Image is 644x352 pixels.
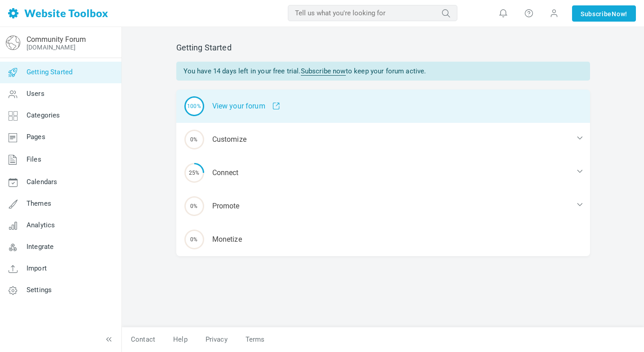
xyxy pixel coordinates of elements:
[27,199,51,208] span: Themes
[164,332,197,347] a: Help
[237,332,274,347] a: Terms
[27,44,76,51] a: [DOMAIN_NAME]
[184,96,204,116] span: 100%
[572,5,636,22] a: SubscribeNow!
[301,67,346,76] a: Subscribe now
[27,221,55,229] span: Analytics
[184,196,204,216] span: 0%
[27,178,57,186] span: Calendars
[176,90,590,123] div: View your forum
[27,286,52,294] span: Settings
[27,111,60,119] span: Categories
[176,156,590,190] div: Connect
[197,332,237,347] a: Privacy
[612,9,627,19] span: Now!
[6,36,20,50] img: globe-icon.png
[288,5,457,21] input: Tell us what you're looking for
[27,68,72,76] span: Getting Started
[176,90,590,123] a: 100% View your forum
[176,62,590,81] div: You have 14 days left in your free trial. to keep your forum active.
[27,243,54,251] span: Integrate
[122,332,164,347] a: Contact
[27,155,41,163] span: Files
[27,133,45,141] span: Pages
[184,163,204,183] span: 25%
[184,230,204,249] span: 0%
[27,90,45,98] span: Users
[176,190,590,223] div: Promote
[184,130,204,149] span: 0%
[176,223,590,256] a: 0% Monetize
[176,43,590,53] h2: Getting Started
[27,264,47,272] span: Import
[176,123,590,156] div: Customize
[27,35,86,44] a: Community Forum
[176,223,590,256] div: Monetize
